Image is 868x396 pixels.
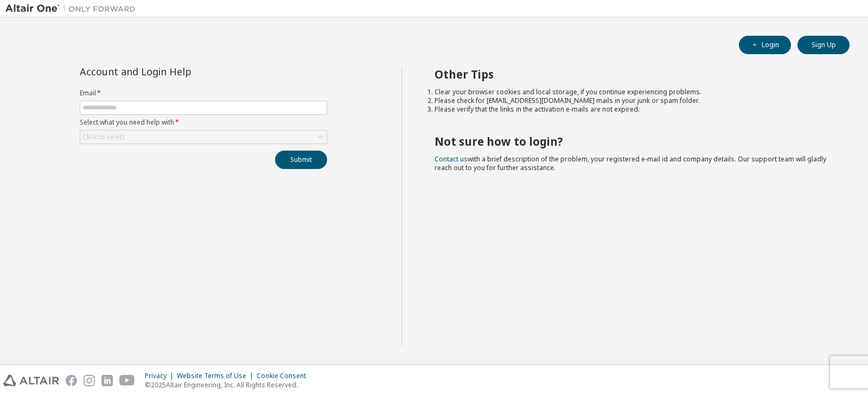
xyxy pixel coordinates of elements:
[435,154,468,164] a: Contact us
[739,36,791,54] button: Login
[119,375,135,386] img: youtube.svg
[80,118,327,127] label: Select what you need help with
[84,375,95,386] img: instagram.svg
[145,372,177,380] div: Privacy
[80,89,327,98] label: Email
[275,151,327,169] button: Submit
[101,375,113,386] img: linkedin.svg
[435,88,831,96] li: Clear your browser cookies and local storage, if you continue experiencing problems.
[435,134,831,148] h2: Not sure how to login?
[145,380,312,389] p: © 2025 Altair Engineering, Inc. All Rights Reserved.
[3,375,59,386] img: altair_logo.svg
[66,375,77,386] img: facebook.svg
[797,36,850,54] button: Sign Up
[435,67,831,81] h2: Other Tips
[257,372,312,380] div: Cookie Consent
[82,133,125,141] div: Click to select
[80,131,327,144] div: Click to select
[435,105,831,114] li: Please verify that the links in the activation e-mails are not expired.
[435,96,831,105] li: Please check for [EMAIL_ADDRESS][DOMAIN_NAME] mails in your junk or spam folder.
[80,67,278,76] div: Account and Login Help
[5,3,141,14] img: Altair One
[435,154,826,172] span: with a brief description of the problem, your registered e-mail id and company details. Our suppo...
[177,372,257,380] div: Website Terms of Use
